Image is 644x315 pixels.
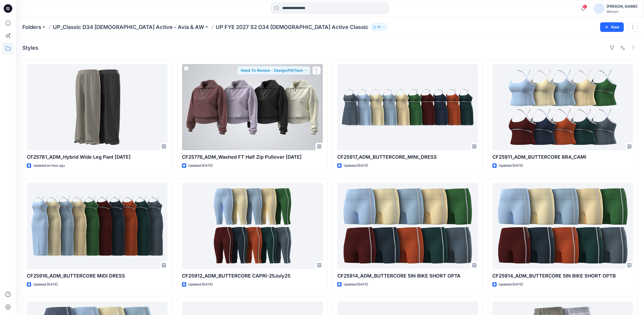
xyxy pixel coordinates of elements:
p: 31 [377,24,381,30]
p: Updated an hour ago [33,163,65,169]
p: Updated [DATE] [188,163,213,169]
p: CF25916_ADM_BUTTERCORE MIDI DRESS [27,272,168,280]
p: CF25911_ADM_BUTTERCORE BRA_CAMI [492,153,633,161]
p: Updated [DATE] [499,282,523,287]
p: CF25912_ADM_BUTTERCORE CAPRI-25July25 [182,272,323,280]
h4: Styles [22,45,38,51]
a: CF25911_ADM_BUTTERCORE BRA_CAMI [492,64,633,150]
a: CF25914_ADM_BUTTERCORE 5IN BIKE SHORT OPTB [492,183,633,269]
p: CF25917_ADM_BUTTERCORE_MINI_DRESS [337,153,478,161]
p: CF25914_ADM_BUTTERCORE 5IN BIKE SHORT OPTA [337,272,478,280]
p: Updated [DATE] [188,282,213,287]
a: CF25781_ADM_Hybrid Wide Leg Pant 24JUL25 [27,64,168,150]
a: CF25912_ADM_BUTTERCORE CAPRI-25July25 [182,183,323,269]
div: Walmart [606,10,637,14]
p: Updated [DATE] [344,163,368,169]
img: avatar [594,3,604,14]
div: [PERSON_NAME] [606,3,637,10]
p: CF25776_ADM_Washed FT Half Zip Pullover [DATE] [182,153,323,161]
p: Updated [DATE] [499,163,523,169]
span: 2 [583,5,587,9]
a: UP_Classic D34 [DEMOGRAPHIC_DATA] Active - Avia & AW [53,23,204,31]
p: CF25781_ADM_Hybrid Wide Leg Pant [DATE] [27,153,168,161]
a: CF25914_ADM_BUTTERCORE 5IN BIKE SHORT OPTA [337,183,478,269]
a: CF25776_ADM_Washed FT Half Zip Pullover 26JUL25 [182,64,323,150]
a: Folders [22,23,41,31]
p: CF25914_ADM_BUTTERCORE 5IN BIKE SHORT OPTB [492,272,633,280]
button: New [600,22,624,32]
a: CF25916_ADM_BUTTERCORE MIDI DRESS [27,183,168,269]
p: Updated [DATE] [344,282,368,287]
button: 31 [371,23,387,31]
a: CF25917_ADM_BUTTERCORE_MINI_DRESS [337,64,478,150]
p: UP FYE 2027 S2 D34 [DEMOGRAPHIC_DATA] Active Classic [216,23,368,31]
p: Updated [DATE] [33,282,57,287]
